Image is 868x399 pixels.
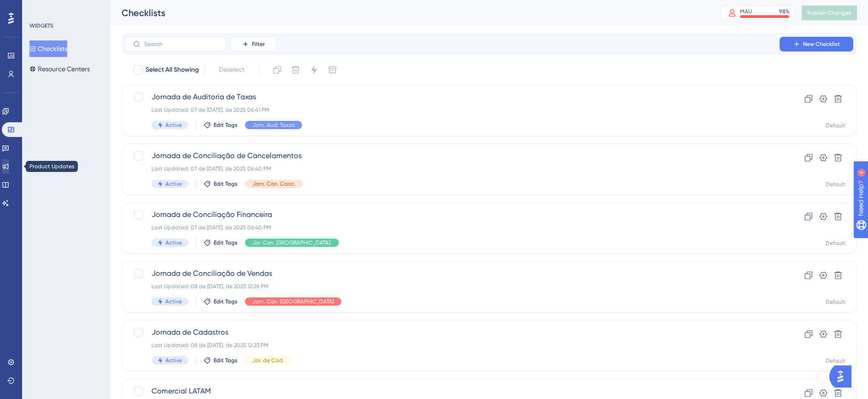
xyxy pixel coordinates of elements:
span: Jor. de Cad. [252,357,284,364]
div: 4 [64,5,67,12]
span: Active [165,298,182,305]
span: Jornada de Conciliação Financeira [151,209,753,220]
span: Need Help? [22,2,58,13]
div: Default [826,357,845,365]
div: WIDGETS [29,22,53,29]
button: Filter [230,37,276,51]
span: Jornada de Conciliação de Vendas [151,268,753,279]
button: Edit Tags [204,121,238,129]
div: Last Updated: 08 de [DATE]. de 2025 12:23 PM [151,342,753,349]
div: Default [826,181,845,188]
input: Search [144,41,219,47]
button: Edit Tags [204,239,238,246]
span: Active [165,121,182,129]
span: Edit Tags [214,180,238,188]
button: Resource Centers [29,61,90,77]
div: 98 % [779,8,790,15]
span: Deselect [219,64,245,75]
div: Last Updated: 07 de [DATE]. de 2025 06:41 PM [151,106,753,114]
div: MAU [740,8,752,15]
span: Edit Tags [214,121,238,129]
button: Publish Changes [802,6,857,20]
span: Edit Tags [214,239,238,246]
span: Publish Changes [807,9,851,17]
span: New Checklist [803,40,840,48]
button: Edit Tags [204,298,238,305]
button: Deselect [210,62,253,78]
button: Edit Tags [204,180,238,188]
span: Select All Showing [146,64,199,75]
span: Jorn. Con. [GEOGRAPHIC_DATA] [252,298,334,305]
span: Jornada de Cadastros [151,327,753,338]
button: Checklists [29,40,67,57]
button: New Checklist [780,37,853,51]
div: Checklists [122,6,698,19]
span: Comercial LATAM [151,386,753,397]
span: Filter [252,40,265,48]
div: Default [826,122,845,129]
div: Last Updated: 08 de [DATE]. de 2025 12:26 PM [151,283,753,290]
div: Last Updated: 07 de [DATE]. de 2025 06:40 PM [151,224,753,231]
span: Jornada de Conciliação de Cancelamentos [151,150,753,161]
span: Jor. Con. [GEOGRAPHIC_DATA]. [252,239,332,246]
div: Default [826,239,845,247]
span: Jorn. Con. Canc. [252,180,296,188]
span: Active [165,239,182,246]
span: Edit Tags [214,357,238,364]
button: Edit Tags [204,357,238,364]
div: Default [826,298,845,306]
span: Jornada de Auditoria de Taxas [151,91,753,103]
span: Jorn. Aud. Taxas [252,121,295,129]
iframe: UserGuiding AI Assistant Launcher [829,363,857,390]
span: Active [165,357,182,364]
span: Active [165,180,182,188]
div: Last Updated: 07 de [DATE]. de 2025 06:40 PM [151,165,753,172]
span: Edit Tags [214,298,238,305]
